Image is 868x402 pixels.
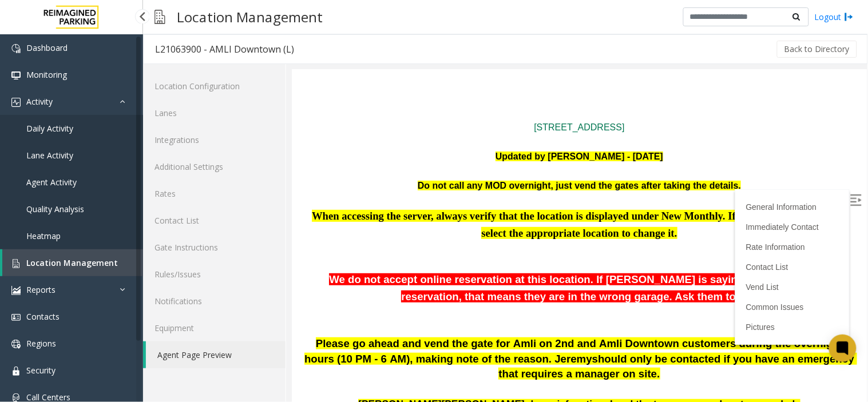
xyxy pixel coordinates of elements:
[13,268,554,295] span: Please go ahead and vend the gate for Amli on 2nd and Amli Downtown customers during the overnigh...
[26,96,53,107] span: Activity
[143,126,286,153] a: Integrations
[454,133,525,142] a: General Information
[26,177,77,188] span: Agent Activity
[207,283,565,311] span: should only be contacted if you have an emergency that requires a manager on site
[143,207,286,234] a: Contact List
[143,315,286,341] a: Equipment
[171,3,328,31] h3: Location Management
[146,341,286,368] a: Agent Page Preview
[26,257,118,268] span: Location Management
[454,193,497,202] a: Contact List
[233,328,274,340] span: phone is
[11,313,21,322] img: 'icon'
[26,230,61,241] span: Heatmap
[11,71,21,80] img: 'icon'
[2,249,143,276] a: Location Management
[155,42,294,57] div: L21063900 - AMLI Downtown (L)
[37,204,538,233] span: We do not accept online reservation at this location. If [PERSON_NAME] is saying about the online...
[26,338,56,349] span: Regions
[11,286,21,295] img: 'icon'
[26,42,68,53] span: Dashboard
[454,213,487,222] a: Vend List
[154,3,165,31] img: pageIcon
[26,311,60,322] span: Contacts
[143,99,286,126] a: Lanes
[143,288,286,315] a: Notifications
[454,253,483,262] a: Pictures
[11,98,21,107] img: 'icon'
[324,328,504,340] span: and the team can reach out as needed
[242,53,332,62] a: [STREET_ADDRESS]
[66,328,149,340] span: [PERSON_NAME]
[150,328,233,340] span: [PERSON_NAME]
[26,150,73,161] span: Lane Activity
[11,340,21,349] img: 'icon'
[11,259,21,268] img: 'icon'
[454,233,512,242] a: Common Issues
[143,180,286,207] a: Rates
[777,41,857,58] button: Back to Directory
[269,283,300,295] span: eremy
[26,365,56,376] span: Security
[454,153,528,162] a: Immediately Contact
[845,11,854,23] img: logout
[454,173,514,182] a: Rate Information
[815,11,854,23] a: Logout
[143,261,286,288] a: Rules/Issues
[204,82,371,91] b: Updated by [PERSON_NAME] - [DATE]
[126,111,449,121] span: Do not call any MOD overnight, just vend the gates after taking the details.
[20,140,555,169] span: When accessing the server, always verify that the location is displayed under New Monthly. If it ...
[26,284,56,295] span: Reports
[26,69,67,80] span: Monitoring
[143,153,286,180] a: Additional Settings
[26,123,73,134] span: Daily Activity
[143,73,286,99] a: Location Configuration
[11,44,21,53] img: 'icon'
[26,204,84,214] span: Quality Analysis
[558,125,570,136] img: Open/Close Sidebar Menu
[274,328,324,340] span: functional,
[365,298,368,310] span: .
[143,234,286,261] a: Gate Instructions
[11,367,21,376] img: 'icon'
